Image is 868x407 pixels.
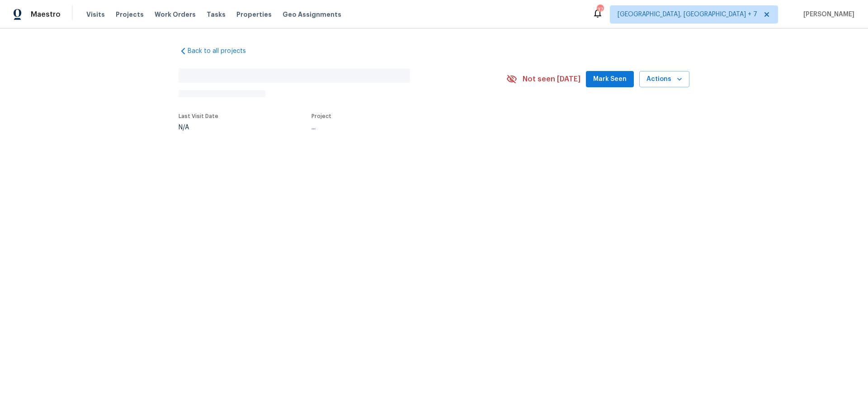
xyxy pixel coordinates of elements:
div: 37 [597,5,603,14]
span: Actions [646,74,682,85]
span: Properties [236,10,272,19]
span: [PERSON_NAME] [800,10,854,19]
a: Back to all projects [179,47,265,56]
span: Geo Assignments [283,10,341,19]
span: Project [311,114,331,119]
span: Tasks [207,11,226,18]
div: N/A [179,124,218,131]
span: Visits [86,10,105,19]
span: [GEOGRAPHIC_DATA], [GEOGRAPHIC_DATA] + 7 [618,10,757,19]
span: Maestro [31,10,61,19]
button: Actions [639,71,689,88]
span: Projects [116,10,144,19]
span: Last Visit Date [179,114,218,119]
span: Work Orders [155,10,196,19]
div: ... [311,124,485,131]
button: Mark Seen [586,71,634,88]
span: Mark Seen [593,74,627,85]
span: Not seen [DATE] [523,75,580,84]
